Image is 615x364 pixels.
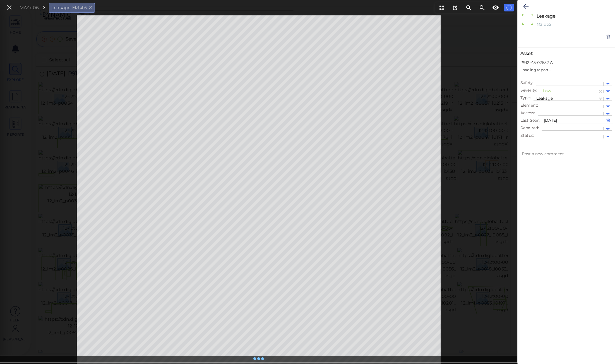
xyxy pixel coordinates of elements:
[543,88,551,93] span: Low
[520,68,551,72] span: Loading report...
[520,102,538,108] span: Element :
[535,13,593,19] textarea: Leakage
[520,133,534,138] span: Status :
[520,60,553,66] span: P912-45-02552 A
[520,80,534,86] span: Safety :
[72,5,87,11] span: Mz1bb5
[520,95,531,101] span: Type :
[536,96,553,101] span: Leakage
[535,21,593,28] div: Mz1bb5
[520,125,539,131] span: Repaired :
[520,118,540,123] span: Last Seen :
[520,110,535,116] span: Access :
[520,50,612,57] span: Asset
[591,339,611,360] iframe: Chat
[51,4,71,11] span: Leakage
[520,87,537,93] span: Severity :
[20,4,39,11] div: MA4e06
